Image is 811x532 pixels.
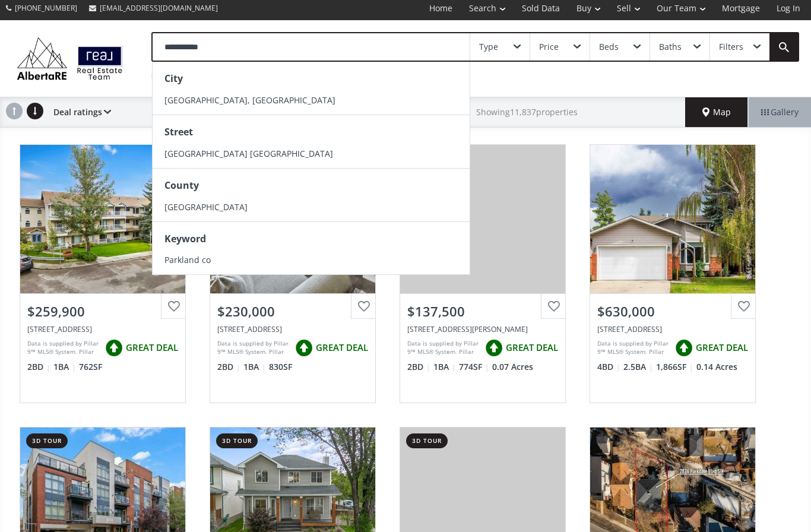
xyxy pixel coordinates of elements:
a: $259,900[STREET_ADDRESS]Data is supplied by Pillar 9™ MLS® System. Pillar 9™ is the owner of the ... [8,132,198,415]
span: GREAT DEAL [506,341,558,354]
span: 1 BA [243,361,266,373]
div: Gallery [748,97,811,127]
div: View Photos & Details [60,213,145,225]
div: Data is supplied by Pillar 9™ MLS® System. Pillar 9™ is the owner of the copyright in its MLS® Sy... [217,339,289,357]
span: 2 BD [27,361,50,373]
span: GREAT DEAL [126,341,178,354]
div: View Photos & Details [250,496,335,508]
span: GREAT DEAL [696,341,748,354]
strong: Keyword [164,232,206,245]
div: View Photos & Details [60,496,145,508]
div: $259,900 [27,302,178,321]
div: Price [539,43,559,51]
a: $630,000[STREET_ADDRESS]Data is supplied by Pillar 9™ MLS® System. Pillar 9™ is the owner of the ... [578,132,768,415]
span: 1,866 SF [656,361,693,373]
span: 1 BA [433,361,456,373]
span: [GEOGRAPHIC_DATA] [164,201,248,213]
div: Data is supplied by Pillar 9™ MLS® System. Pillar 9™ is the owner of the copyright in its MLS® Sy... [407,339,479,357]
div: Baths [659,43,682,51]
img: rating icon [292,336,316,360]
span: 0.14 Acres [696,361,737,373]
div: Type [479,43,498,51]
h2: Showing 11,837 properties [476,107,578,116]
img: rating icon [482,336,506,360]
div: 36 Deermeade Road, Calgary, AB T2J 5Z5 [597,324,748,334]
div: View Photos & Details [440,213,525,225]
strong: City [164,72,183,85]
span: GREAT DEAL [316,341,368,354]
span: Parkland co [164,254,211,265]
div: Has photo [151,68,211,85]
div: $230,000 [217,302,368,321]
div: View Photos & Details [440,496,525,508]
div: 3606 Erlton Court SW #105, Calgary, AB T2S 3A5 [27,324,178,334]
span: 2 BD [217,361,240,373]
span: 774 SF [459,361,489,373]
span: 2 BD [407,361,430,373]
span: [GEOGRAPHIC_DATA] [GEOGRAPHIC_DATA] [164,148,333,159]
div: Deal ratings [47,97,111,127]
a: $137,500[STREET_ADDRESS][PERSON_NAME]Data is supplied by Pillar 9™ MLS® System. Pillar 9™ is the ... [388,132,578,415]
span: [EMAIL_ADDRESS][DOMAIN_NAME] [100,3,218,13]
span: 830 SF [269,361,292,373]
span: 1 BA [53,361,76,373]
div: Map [685,97,748,127]
div: $137,500 [407,302,558,321]
span: 0.07 Acres [492,361,533,373]
span: 762 SF [79,361,102,373]
img: rating icon [672,336,696,360]
div: 25 Riverside Drive East, Drumheller, AB T0J0Y4 [407,324,558,334]
strong: County [164,179,199,192]
span: [GEOGRAPHIC_DATA], [GEOGRAPHIC_DATA] [164,94,335,106]
div: Data is supplied by Pillar 9™ MLS® System. Pillar 9™ is the owner of the copyright in its MLS® Sy... [597,339,669,357]
span: 4 BD [597,361,620,373]
div: View Photos & Details [630,496,715,508]
img: Logo [12,34,128,83]
span: 2.5 BA [623,361,653,373]
span: Map [702,106,731,118]
div: $630,000 [597,302,748,321]
span: Gallery [761,106,799,118]
img: rating icon [102,336,126,360]
div: 144 Crescent Road #205, Okotoks, AB T1S 1K2 [217,324,368,334]
div: View Photos & Details [630,213,715,225]
div: Filters [719,43,743,51]
div: Beds [599,43,619,51]
span: [PHONE_NUMBER] [15,3,77,13]
strong: Street [164,125,193,138]
div: Data is supplied by Pillar 9™ MLS® System. Pillar 9™ is the owner of the copyright in its MLS® Sy... [27,339,99,357]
